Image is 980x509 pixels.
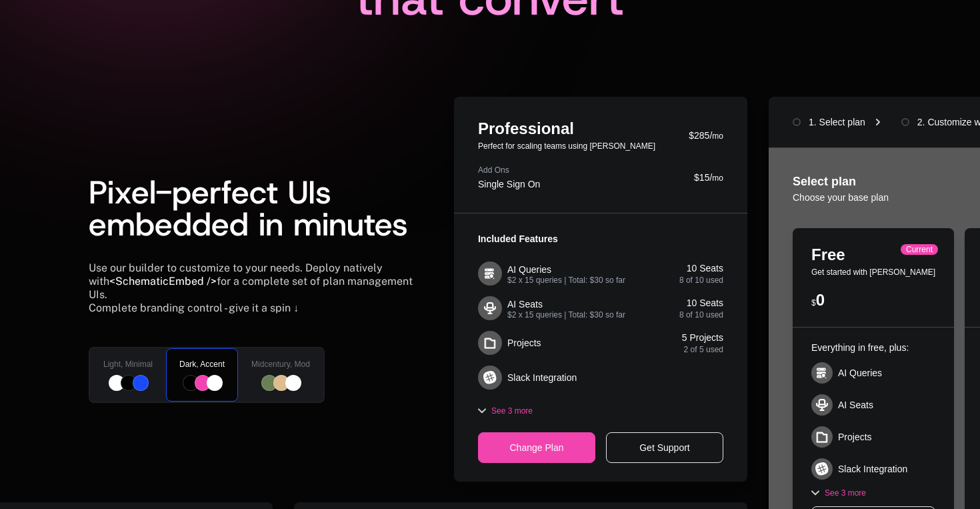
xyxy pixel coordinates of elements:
[507,276,625,284] div: $2 x 15 queries | Total: $30 so far
[507,371,577,384] div: Slack Integration
[694,171,723,184] div: $15/
[838,366,882,380] div: AI Queries
[179,359,225,370] span: Dark, Accent
[838,398,873,412] div: AI Seats
[679,262,723,275] div: 10 Seats
[811,341,935,354] div: Everything in free, plus:
[712,173,723,183] span: mo
[478,142,655,150] div: Perfect for scaling teams using [PERSON_NAME]
[838,430,872,444] div: Projects
[682,344,723,355] div: 2 of 5 used
[682,331,723,344] div: 5 Projects
[109,275,217,288] span: <SchematicEmbed />
[811,298,816,308] span: $
[679,296,723,310] div: 10 Seats
[811,247,935,263] div: Free
[478,166,540,174] div: Add Ons
[103,359,153,370] span: Light, Minimal
[838,462,907,476] div: Slack Integration
[478,179,540,189] div: Single Sign On
[89,302,325,315] div: Complete branding control - give it a spin ↓
[478,121,655,137] div: Professional
[251,359,310,370] span: Midcentury, Mod
[606,432,723,463] div: Get Support
[816,291,825,309] span: 0
[679,275,723,286] div: 8 of 10 used
[507,263,551,276] div: AI Queries
[491,406,533,416] span: See 3 more
[507,311,625,319] div: $2 x 15 queries | Total: $30 so far
[811,268,935,276] div: Get started with [PERSON_NAME]
[809,115,865,129] div: 1. Select plan
[478,432,595,463] div: Change Plan
[679,310,723,320] div: 8 of 10 used
[507,336,541,350] div: Projects
[507,298,543,311] div: AI Seats
[901,244,938,255] div: Current
[825,488,866,498] span: See 3 more
[689,129,723,142] div: $285/
[478,232,723,245] div: Included Features
[712,131,723,141] span: mo
[89,171,408,245] span: Pixel-perfect UIs embedded in minutes
[89,262,422,302] div: Use our builder to customize to your needs. Deploy natively with for a complete set of plan manag...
